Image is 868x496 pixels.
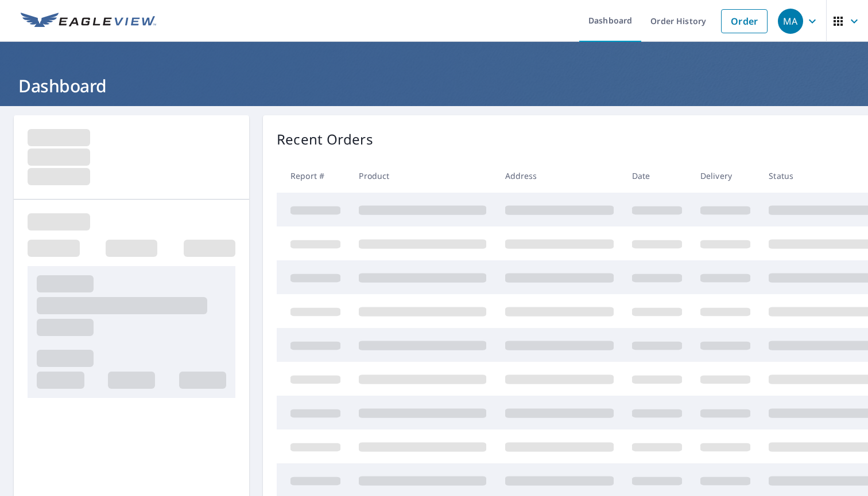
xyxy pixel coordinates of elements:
[350,159,495,193] th: Product
[277,159,350,193] th: Report #
[691,159,759,193] th: Delivery
[496,159,623,193] th: Address
[623,159,691,193] th: Date
[277,129,373,150] p: Recent Orders
[21,13,156,30] img: EV Logo
[721,9,768,33] a: Order
[778,9,803,34] div: MA
[14,74,854,97] h1: Dashboard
